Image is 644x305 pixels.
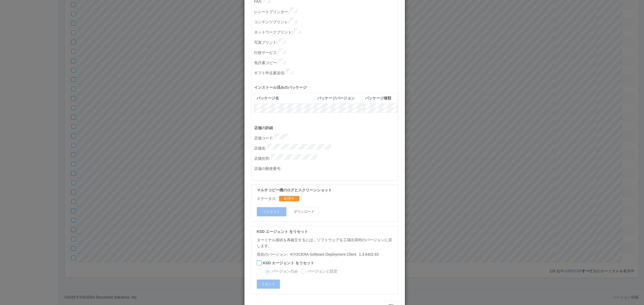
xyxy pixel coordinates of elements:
[257,280,280,289] button: リセット
[307,269,337,274] label: バージョンと設定
[254,58,398,66] p: 免許書コピー :
[254,134,398,141] p: 店舗コード :
[254,154,398,162] p: 店舗住所 :
[254,38,398,46] p: 写真プリント :
[257,237,395,249] p: ターミナル接続を再確立するには、ソフトウェアを工場出荷時のバージョンに戻します。
[254,28,398,35] p: ネットワークプリント :
[317,95,360,101] div: パッケージバージョン
[254,18,398,25] p: コンテンツプリント :
[257,207,286,216] button: リクエスト
[254,69,398,76] p: ギフト申込書送信 :
[254,125,398,131] p: 店舗の詳細
[257,95,313,101] div: パッケージ名
[257,196,277,202] p: ステータス:
[254,85,398,90] p: インストール済みのパッケージ
[365,95,395,101] div: パッケージ種類
[254,164,398,172] p: 店舗の郵便番号 :
[257,229,395,235] p: KSD エージェント をリセット
[272,269,298,274] label: バージョンのみ
[257,252,395,257] p: 現在のバージョン:
[257,187,395,193] p: マルチコピー機のログとスクリーンショット
[288,252,379,256] span: 1.3.6402.63
[254,8,398,15] p: レシートプリンター :
[254,48,398,56] p: 行政サービス :
[290,252,356,256] span: KYOCERA Software Deployment Client
[254,144,398,151] p: 店舗名 :
[289,207,319,216] button: ダウンロード
[263,260,314,266] label: KSD エージェント をリセット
